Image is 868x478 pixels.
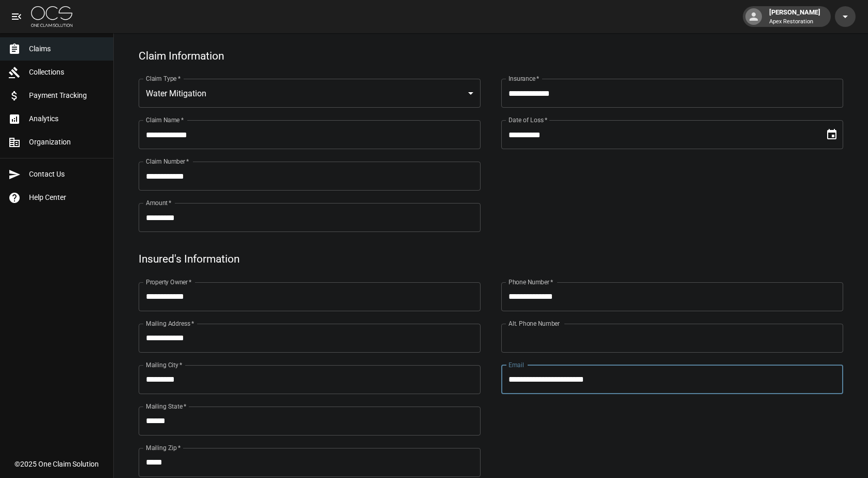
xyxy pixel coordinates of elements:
span: Payment Tracking [29,90,105,101]
span: Help Center [29,192,105,203]
label: Email [508,360,524,369]
label: Claim Name [146,115,184,124]
label: Property Owner [146,278,192,286]
label: Claim Type [146,74,181,83]
label: Amount [146,198,172,207]
span: Claims [29,44,105,54]
button: open drawer [6,6,27,27]
label: Alt. Phone Number [508,319,560,328]
label: Phone Number [508,278,553,286]
label: Mailing City [146,360,183,369]
label: Mailing Address [146,319,194,328]
span: Organization [29,137,105,148]
span: Analytics [29,113,105,124]
label: Date of Loss [508,115,547,124]
label: Insurance [508,74,539,83]
div: [PERSON_NAME] [765,7,825,26]
label: Mailing Zip [146,443,181,452]
span: Collections [29,67,105,78]
p: Apex Restoration [769,18,820,26]
img: ocs-logo-white-transparent.png [31,6,72,27]
label: Claim Number [146,157,189,166]
span: Contact Us [29,169,105,180]
label: Mailing State [146,402,186,411]
button: Choose date, selected date is Jul 25, 2025 [821,124,842,145]
div: Water Mitigation [139,79,481,108]
div: © 2025 One Claim Solution [14,459,99,469]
